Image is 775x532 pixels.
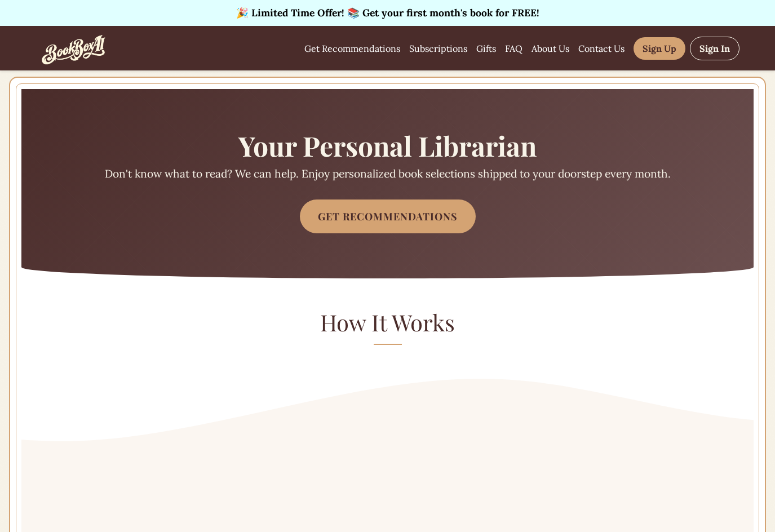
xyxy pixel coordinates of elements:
[409,42,467,55] a: Subscriptions
[36,13,112,83] img: BookBoxAI Logo
[21,305,754,345] h2: How It Works
[304,42,400,55] a: Get Recommendations
[36,134,739,157] h1: Your Personal Librarian
[36,134,739,181] a: Your Personal Librarian Don't know what to read? We can help. Enjoy personalized book selections ...
[578,42,625,55] a: Contact Us
[690,37,739,60] a: Sign In
[634,37,685,60] a: Sign Up
[532,42,569,55] a: About Us
[505,42,522,55] a: FAQ
[476,42,496,55] a: Gifts
[300,200,476,233] a: Get Recommendations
